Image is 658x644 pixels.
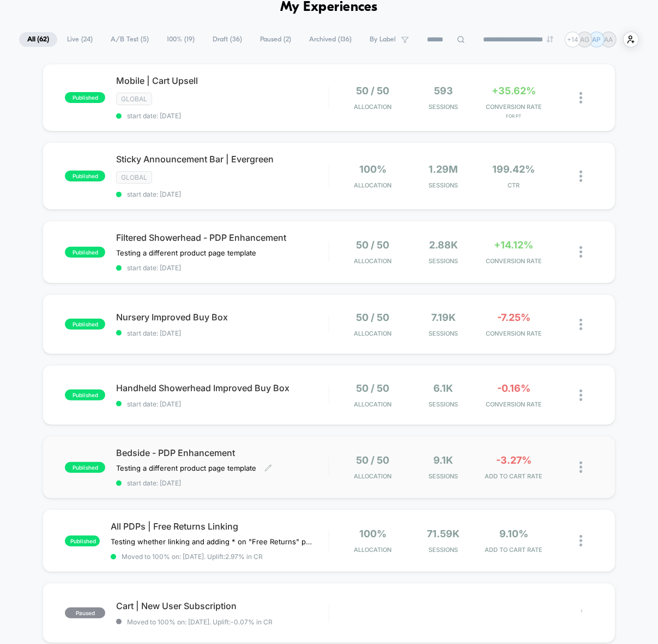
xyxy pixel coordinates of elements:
span: start date: [DATE] [116,479,328,487]
span: Sessions [411,330,476,337]
span: CONVERSION RATE [481,330,546,337]
span: Nursery Improved Buy Box [116,312,328,323]
span: 9.1k [433,454,453,466]
img: close [579,461,582,473]
span: Bedside - PDP Enhancement [116,447,328,458]
span: Sessions [411,472,476,480]
span: published [65,536,99,546]
span: All ( 62 ) [19,32,57,47]
span: start date: [DATE] [116,264,328,272]
span: Archived ( 136 ) [301,32,360,47]
span: Allocation [354,546,391,554]
img: close [579,535,582,546]
span: GLOBAL [116,171,152,184]
span: 50 / 50 [356,312,389,323]
span: Testing a different product page template [116,248,256,257]
span: ADD TO CART RATE [481,546,546,554]
span: Testing whether linking and adding * on "Free Returns" plays a role in ATC Rate & CVR [111,537,313,546]
img: end [547,36,553,42]
span: Live ( 24 ) [59,32,101,47]
span: Handheld Showerhead Improved Buy Box [116,382,328,393]
p: AP [593,35,601,44]
span: start date: [DATE] [116,329,328,337]
span: -7.25% [497,312,530,323]
span: 50 / 50 [356,454,389,466]
span: for PT [481,113,546,119]
span: Mobile | Cart Upsell [116,75,328,86]
img: close [579,171,582,182]
span: Allocation [354,330,391,337]
p: AA [605,35,613,44]
span: -3.27% [496,454,532,466]
span: published [65,462,105,473]
span: start date: [DATE] [116,190,328,198]
span: Sessions [411,400,476,408]
span: start date: [DATE] [116,112,328,120]
span: CONVERSION RATE [481,400,546,408]
span: CONVERSION RATE [481,103,546,111]
span: 7.19k [431,312,456,323]
p: AG [580,35,589,44]
span: Sessions [411,181,476,189]
span: start date: [DATE] [116,400,328,408]
span: Moved to 100% on: [DATE] . Uplift: -0.07% in CR [127,618,273,626]
span: published [65,92,105,103]
span: Filtered Showerhead - PDP Enhancement [116,232,328,243]
span: +35.62% [492,85,536,96]
span: All PDPs | Free Returns Linking [111,521,329,532]
span: Testing a different product page template [116,464,256,472]
img: close [579,319,582,330]
span: published [65,247,105,258]
span: 100% ( 19 ) [159,32,203,47]
span: Allocation [354,472,391,480]
span: Sessions [411,257,476,265]
span: 6.1k [433,382,453,394]
span: Sessions [411,103,476,111]
span: paused [65,607,105,618]
span: published [65,390,105,400]
img: close [579,390,582,401]
span: Allocation [354,181,391,189]
span: +14.12% [494,239,534,251]
span: 100% [359,528,387,539]
span: 50 / 50 [356,382,389,394]
div: + 14 [565,32,581,47]
span: Draft ( 36 ) [204,32,250,47]
span: 100% [359,163,387,175]
span: 1.29M [428,163,458,175]
span: Moved to 100% on: [DATE] . Uplift: 2.97% in CR [122,552,263,561]
span: 9.10% [499,528,528,539]
span: 71.59k [427,528,460,539]
span: A/B Test ( 5 ) [102,32,157,47]
img: close [579,92,582,104]
span: ADD TO CART RATE [481,472,546,480]
span: Allocation [354,257,391,265]
span: 199.42% [493,163,535,175]
span: Sessions [411,546,476,554]
span: 50 / 50 [356,85,389,96]
span: By Label [370,35,396,44]
span: 593 [434,85,453,96]
span: Allocation [354,103,391,111]
span: CTR [481,181,546,189]
span: -0.16% [497,382,530,394]
span: Cart | New User Subscription [116,600,328,611]
img: close [579,246,582,258]
span: published [65,319,105,330]
span: CONVERSION RATE [481,257,546,265]
span: Sticky Announcement Bar | Evergreen [116,154,328,165]
span: Allocation [354,400,391,408]
span: published [65,171,105,181]
span: 2.88k [429,239,458,251]
span: GLOBAL [116,93,152,105]
span: 50 / 50 [356,239,389,251]
span: Paused ( 2 ) [252,32,299,47]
